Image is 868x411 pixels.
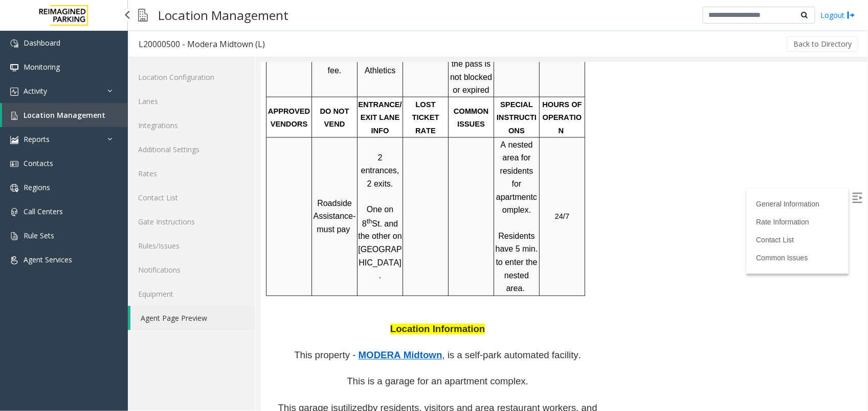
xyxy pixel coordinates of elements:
a: Logout [820,10,855,20]
span: Regions [24,182,50,192]
button: Back to Directory [787,36,858,52]
span: ENTRANCE/EXIT LANE INFO [97,38,141,72]
span: APPROVED VENDORS [7,45,51,66]
a: Equipment [128,282,255,306]
img: 'icon' [10,160,18,168]
span: 24/7 [294,150,309,158]
img: 'icon' [10,232,18,240]
a: Rate Information [495,155,548,163]
span: This is a garage for an apartment complex. [86,314,268,324]
img: 'icon' [10,112,18,120]
a: Common Issues [495,191,547,199]
a: Location Management [2,103,128,127]
a: General Information [495,137,559,146]
img: 'icon' [10,184,18,192]
span: utilized [77,340,107,351]
a: Rules/Issues [128,234,255,258]
span: Dashboard [24,38,60,48]
img: 'icon' [10,88,18,96]
span: Location Management [24,110,105,120]
span: Agent Services [24,255,72,264]
span: , is a self-park automated facility. [181,287,320,298]
img: Open/Close Sidebar Menu [591,130,602,140]
span: th [106,156,112,163]
span: This garage is [17,340,77,351]
a: Contact List [128,186,255,210]
img: 'icon' [10,256,18,264]
span: HOURS OF OPERATION [281,38,323,72]
span: SPECIAL INSTRUCTIONS [236,38,276,72]
span: This property - [33,287,95,298]
a: MODERA Midtown [98,289,182,298]
a: Location Configuration [128,65,255,89]
span: A nested area for residents for apartment [235,78,275,139]
a: Integrations [128,113,255,137]
span: Residents have 5 min. to enter the nested area. [235,170,279,231]
span: LOST TICKET RATE [151,38,181,72]
a: Contact List [495,173,533,181]
img: 'icon' [10,39,18,48]
span: by residents, visitors and area restaurant workers, and patrons. [107,340,339,364]
span: DO NOT VEND [59,45,91,66]
span: St. and the other on [GEOGRAPHIC_DATA]. [97,157,143,218]
h3: Location Management [153,3,294,28]
span: Contacts [24,158,53,168]
span: complex. [241,130,276,152]
img: 'icon' [10,136,18,144]
a: Rates [128,161,255,186]
span: Rule Sets [24,231,54,240]
a: Gate Instructions [128,210,255,234]
img: pageIcon [138,3,148,28]
a: Notifications [128,258,255,282]
span: MODERA Midtown [98,287,182,298]
a: Lanes [128,89,255,113]
span: Activity [24,86,47,96]
span: 2 entrances, 2 exits. [100,91,141,126]
span: One on 8 [101,143,135,166]
img: 'icon' [10,208,18,216]
span: COMMON ISSUES [193,45,230,66]
span: Location Information [129,261,225,272]
span: Roadside Assistance- must pay [53,137,97,172]
span: Call Centers [24,207,63,216]
div: L20000500 - Modera Midtown (L) [139,37,265,51]
a: Agent Page Preview [130,306,255,330]
img: 'icon' [10,64,18,72]
img: logout [847,10,855,20]
span: Reports [24,134,50,144]
a: Additional Settings [128,137,255,161]
span: Monitoring [24,62,60,72]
